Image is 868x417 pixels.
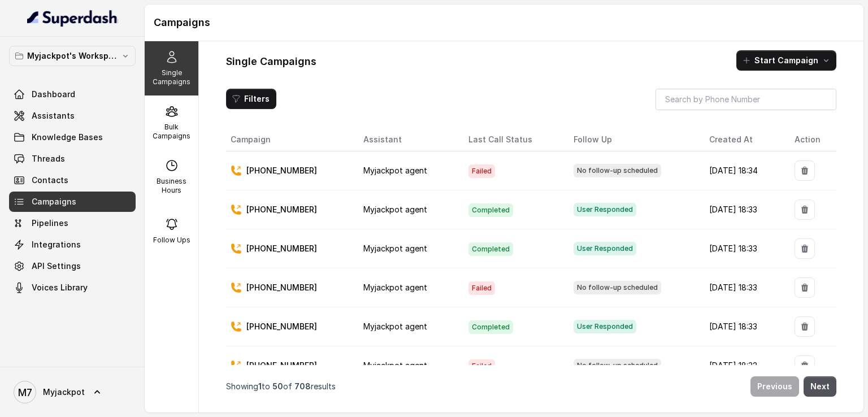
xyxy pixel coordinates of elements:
span: Voices Library [32,282,88,293]
span: Threads [32,153,65,164]
p: [PHONE_NUMBER] [246,360,317,371]
p: Showing to of results [226,381,336,392]
p: Myjackpot's Workspace [27,49,118,63]
span: Failed [468,359,495,373]
span: Completed [468,203,513,217]
a: Knowledge Bases [9,127,136,147]
a: Assistants [9,106,136,126]
span: No follow-up scheduled [574,359,661,372]
p: Single Campaigns [149,68,194,86]
span: No follow-up scheduled [574,164,661,177]
p: [PHONE_NUMBER] [246,243,317,254]
a: Campaigns [9,192,136,212]
span: Pipelines [32,218,68,229]
h1: Campaigns [154,14,854,32]
a: Dashboard [9,84,136,105]
span: Contacts [32,175,68,186]
span: Integrations [32,239,81,250]
a: Threads [9,149,136,169]
td: [DATE] 18:34 [700,151,785,190]
span: 1 [258,381,262,391]
input: Search by Phone Number [656,89,836,110]
span: User Responded [574,320,636,333]
button: Filters [226,89,276,109]
span: Knowledge Bases [32,132,103,143]
a: Contacts [9,170,136,190]
span: Myjackpot agent [363,166,427,175]
nav: Pagination [226,370,836,403]
span: Dashboard [32,89,75,100]
button: Start Campaign [736,50,836,71]
span: Campaigns [32,196,76,207]
p: [PHONE_NUMBER] [246,165,317,176]
span: 708 [294,381,311,391]
p: Business Hours [149,177,194,195]
a: API Settings [9,256,136,276]
span: Myjackpot [43,386,85,398]
span: Completed [468,242,513,256]
text: M7 [18,386,32,398]
span: Failed [468,281,495,295]
span: API Settings [32,260,81,272]
td: [DATE] 18:33 [700,190,785,229]
span: Myjackpot agent [363,205,427,214]
span: No follow-up scheduled [574,281,661,294]
p: Follow Ups [153,236,190,245]
p: Bulk Campaigns [149,123,194,141]
button: Next [804,376,836,397]
a: Voices Library [9,277,136,298]
th: Campaign [226,128,354,151]
th: Assistant [354,128,459,151]
p: [PHONE_NUMBER] [246,282,317,293]
button: Previous [750,376,799,397]
td: [DATE] 18:32 [700,346,785,385]
p: [PHONE_NUMBER] [246,321,317,332]
th: Created At [700,128,785,151]
h1: Single Campaigns [226,53,316,71]
span: Assistants [32,110,75,121]
td: [DATE] 18:33 [700,268,785,307]
a: Myjackpot [9,376,136,408]
span: 50 [272,381,283,391]
img: light.svg [27,9,118,27]
th: Last Call Status [459,128,565,151]
th: Action [785,128,836,151]
td: [DATE] 18:33 [700,307,785,346]
span: Myjackpot agent [363,360,427,370]
th: Follow Up [565,128,700,151]
span: User Responded [574,203,636,216]
span: Failed [468,164,495,178]
button: Myjackpot's Workspace [9,46,136,66]
span: User Responded [574,242,636,255]
span: Myjackpot agent [363,322,427,331]
span: Myjackpot agent [363,244,427,253]
td: [DATE] 18:33 [700,229,785,268]
a: Integrations [9,234,136,255]
span: Completed [468,320,513,334]
a: Pipelines [9,213,136,233]
p: [PHONE_NUMBER] [246,204,317,215]
span: Myjackpot agent [363,283,427,292]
